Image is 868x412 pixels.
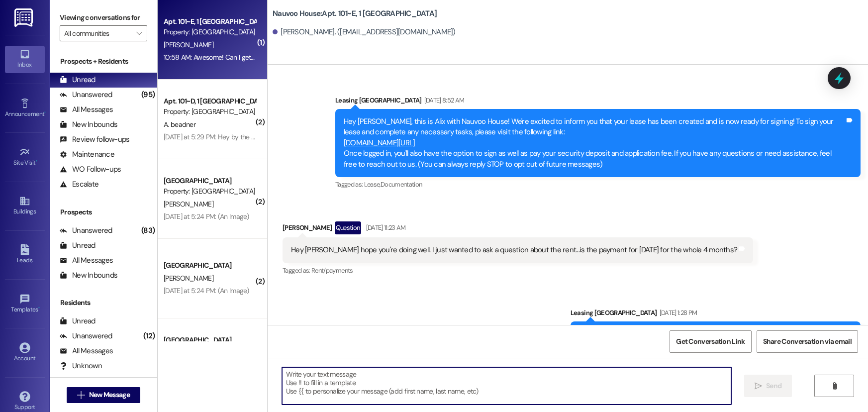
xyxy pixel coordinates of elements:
[60,270,117,281] div: New Inbounds
[60,361,102,371] div: Unknown
[164,212,249,221] div: [DATE] at 5:24 PM: (An Image)
[60,149,114,160] div: Maintenance
[335,95,861,109] div: Leasing [GEOGRAPHIC_DATA]
[5,144,45,171] a: Site Visit •
[5,241,45,268] a: Leads
[571,308,861,321] div: Leasing [GEOGRAPHIC_DATA]
[164,186,256,197] div: Property: [GEOGRAPHIC_DATA]
[766,381,781,391] span: Send
[60,331,112,341] div: Unanswered
[831,382,838,390] i: 
[164,120,195,129] span: A. beadner
[141,328,157,344] div: (12)
[291,245,737,255] div: Hey [PERSON_NAME] hope you're doing well. I just wanted to ask a question about the rent...is the...
[763,336,852,347] span: Share Conversation via email
[164,27,256,37] div: Property: [GEOGRAPHIC_DATA]
[136,29,142,37] i: 
[744,375,792,397] button: Send
[164,16,256,27] div: Apt. 101~E, 1 [GEOGRAPHIC_DATA]
[60,164,121,175] div: WO Follow-ups
[60,179,98,190] div: Escalate
[36,158,37,165] span: •
[164,96,256,106] div: Apt. 101~D, 1 [GEOGRAPHIC_DATA]
[676,336,745,347] span: Get Conversation Link
[364,222,406,233] div: [DATE] 11:23 AM
[755,382,762,390] i: 
[67,387,140,403] button: New Message
[60,75,96,85] div: Unread
[344,138,415,148] a: [DOMAIN_NAME][URL]
[164,274,213,283] span: [PERSON_NAME]
[139,223,157,238] div: (83)
[335,177,861,192] div: Tagged as:
[164,286,249,295] div: [DATE] at 5:24 PM: (An Image)
[283,263,753,278] div: Tagged as:
[60,104,113,115] div: All Messages
[164,335,256,345] div: [GEOGRAPHIC_DATA]
[657,308,697,318] div: [DATE] 1:28 PM
[60,255,113,266] div: All Messages
[283,221,753,237] div: [PERSON_NAME]
[60,90,112,100] div: Unanswered
[335,221,361,234] div: Question
[381,180,422,189] span: Documentation
[60,225,112,236] div: Unanswered
[344,116,845,170] div: Hey [PERSON_NAME], this is Alix with Nauvoo House! We're excited to inform you that your lease ha...
[60,134,129,145] div: Review follow-ups
[5,193,45,219] a: Buildings
[77,391,85,399] i: 
[164,200,213,208] span: [PERSON_NAME]
[5,46,45,73] a: Inbox
[60,119,117,130] div: New Inbounds
[164,260,256,271] div: [GEOGRAPHIC_DATA]
[60,316,96,326] div: Unread
[670,330,751,353] button: Get Conversation Link
[14,8,35,27] img: ResiDesk Logo
[364,180,381,189] span: Lease ,
[38,305,40,311] span: •
[64,25,131,41] input: All communities
[50,207,157,217] div: Prospects
[139,87,157,103] div: (95)
[60,240,96,251] div: Unread
[89,390,130,400] span: New Message
[50,298,157,308] div: Residents
[757,330,858,353] button: Share Conversation via email
[164,106,256,117] div: Property: [GEOGRAPHIC_DATA]
[5,339,45,366] a: Account
[422,95,465,105] div: [DATE] 8:52 AM
[5,291,45,317] a: Templates •
[273,8,437,19] b: Nauvoo House: Apt. 101~E, 1 [GEOGRAPHIC_DATA]
[311,266,353,275] span: Rent/payments
[164,176,256,186] div: [GEOGRAPHIC_DATA]
[60,346,113,356] div: All Messages
[60,10,147,25] label: Viewing conversations for
[164,40,213,49] span: [PERSON_NAME]
[164,53,344,62] div: 10:58 AM: Awesome! Can I get the code to my apartment then
[273,27,456,37] div: [PERSON_NAME]. ([EMAIL_ADDRESS][DOMAIN_NAME])
[44,109,46,116] span: •
[164,132,656,141] div: [DATE] at 5:29 PM: Hey by the way, are we good to start moving in to our new apartments? I know f...
[50,56,157,67] div: Prospects + Residents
